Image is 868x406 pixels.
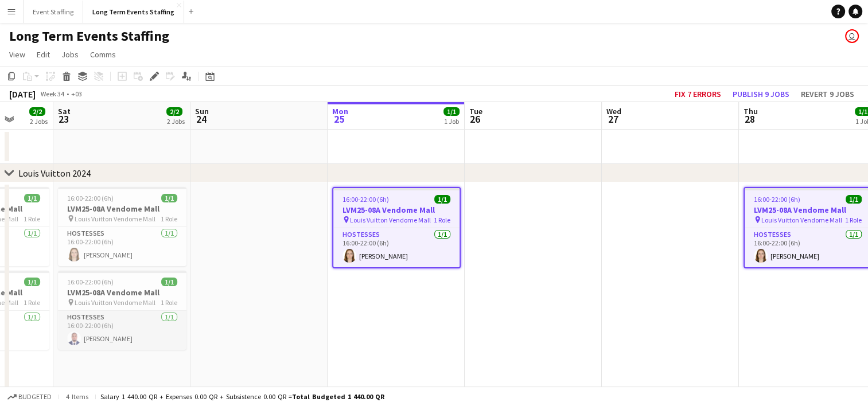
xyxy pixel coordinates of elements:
a: Jobs [57,47,83,62]
span: 2/2 [166,107,182,116]
app-card-role: Hostesses1/116:00-22:00 (6h)[PERSON_NAME] [58,227,186,266]
span: Thu [744,106,758,116]
span: 24 [193,112,209,126]
span: 1 Role [434,216,450,224]
button: Budgeted [6,391,53,403]
a: Edit [32,47,55,62]
span: 4 items [63,392,91,401]
span: 1/1 [846,195,862,204]
span: 1/1 [24,194,40,202]
button: Publish 9 jobs [728,87,794,101]
span: Budgeted [18,393,52,401]
span: 16:00-22:00 (6h) [754,195,800,204]
span: 1 Role [24,214,40,223]
div: 2 Jobs [167,117,185,126]
span: 1/1 [161,194,177,202]
span: Louis Vuitton Vendome Mall [761,216,842,224]
span: 27 [605,112,621,126]
span: 1 Role [161,214,177,223]
span: 16:00-22:00 (6h) [67,194,114,202]
span: 1/1 [161,278,177,286]
span: Louis Vuitton Vendome Mall [75,298,155,307]
span: Edit [37,49,50,60]
span: Louis Vuitton Vendome Mall [350,216,431,224]
app-user-avatar: Events Staffing Team [845,29,859,43]
button: Long Term Events Staffing [83,1,184,23]
app-job-card: 16:00-22:00 (6h)1/1LVM25-08A Vendome Mall Louis Vuitton Vendome Mall1 RoleHostesses1/116:00-22:00... [332,187,461,268]
a: Comms [85,47,120,62]
span: Comms [90,49,116,60]
span: 1/1 [24,278,40,286]
span: Mon [332,106,348,116]
span: Sun [195,106,209,116]
span: Wed [606,106,621,116]
div: +03 [71,89,82,98]
span: 1 Role [24,298,40,307]
span: Total Budgeted 1 440.00 QR [292,392,384,401]
span: 1/1 [434,195,450,204]
span: 16:00-22:00 (6h) [67,278,114,286]
app-job-card: 16:00-22:00 (6h)1/1LVM25-08A Vendome Mall Louis Vuitton Vendome Mall1 RoleHostesses1/116:00-22:00... [58,187,186,266]
div: 1 Job [444,117,459,126]
h3: LVM25-08A Vendome Mall [333,205,460,215]
span: 26 [468,112,482,126]
span: 28 [742,112,758,126]
span: Week 34 [38,89,67,98]
span: Tue [469,106,482,116]
span: 25 [330,112,348,126]
span: Sat [58,106,71,116]
span: Louis Vuitton Vendome Mall [75,214,155,223]
div: Salary 1 440.00 QR + Expenses 0.00 QR + Subsistence 0.00 QR = [100,392,384,401]
span: 23 [56,112,71,126]
h1: Long Term Events Staffing [9,28,169,45]
div: [DATE] [9,88,36,100]
h3: LVM25-08A Vendome Mall [58,204,186,214]
span: View [9,49,25,60]
a: View [5,47,30,62]
app-card-role: Hostesses1/116:00-22:00 (6h)[PERSON_NAME] [333,228,460,267]
div: Louis Vuitton 2024 [18,167,91,179]
button: Event Staffing [24,1,83,23]
div: 2 Jobs [30,117,48,126]
span: Jobs [61,49,79,60]
h3: LVM25-08A Vendome Mall [58,287,186,298]
span: 1 Role [161,298,177,307]
span: 1 Role [845,216,862,224]
app-card-role: Hostesses1/116:00-22:00 (6h)[PERSON_NAME] [58,311,186,350]
span: 1/1 [443,107,460,116]
span: 2/2 [29,107,45,116]
button: Revert 9 jobs [796,87,859,101]
span: 16:00-22:00 (6h) [342,195,389,204]
button: Fix 7 errors [670,87,726,101]
app-job-card: 16:00-22:00 (6h)1/1LVM25-08A Vendome Mall Louis Vuitton Vendome Mall1 RoleHostesses1/116:00-22:00... [58,271,186,350]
